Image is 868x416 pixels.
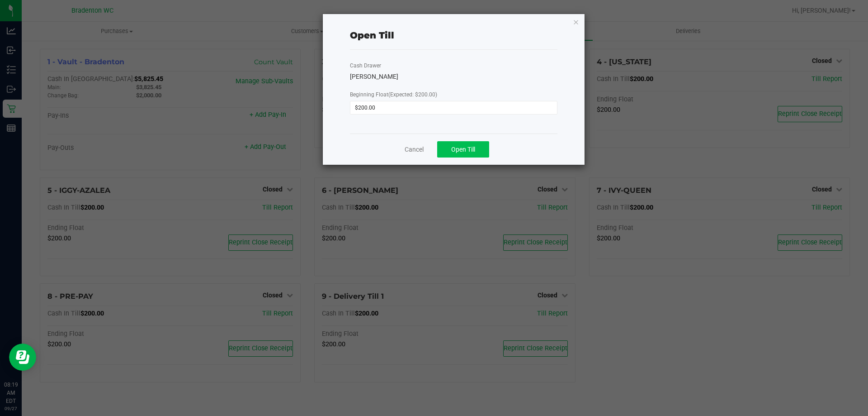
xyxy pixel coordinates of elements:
[350,91,437,98] span: Beginning Float
[405,145,424,154] a: Cancel
[350,72,557,81] div: [PERSON_NAME]
[350,29,394,42] div: Open Till
[437,141,489,158] button: Open Till
[350,62,381,70] label: Cash Drawer
[9,344,36,371] iframe: Resource center
[451,146,475,153] span: Open Till
[388,91,437,98] span: (Expected: $200.00)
